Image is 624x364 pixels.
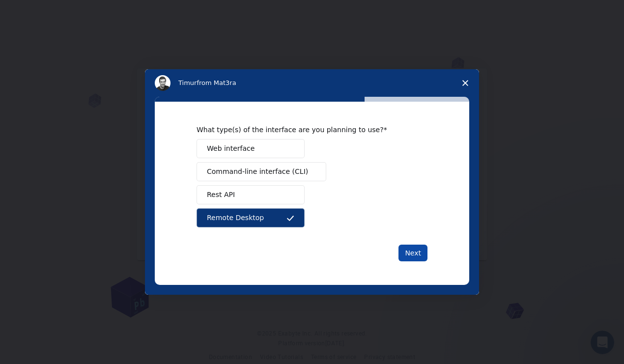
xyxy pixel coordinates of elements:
span: Rest API [207,190,235,200]
button: Command-line interface (CLI) [197,162,326,181]
button: Rest API [197,185,305,204]
span: from Mat3ra [197,79,236,86]
span: Support [21,7,56,16]
button: Next [398,245,427,261]
img: Profile image for Timur [155,75,170,91]
span: Command-line interface (CLI) [207,167,308,177]
button: Remote Desktop [197,208,305,227]
span: Timur [178,79,197,86]
span: Close survey [452,69,479,97]
button: Web interface [197,139,305,158]
span: Remote Desktop [207,213,264,223]
div: What type(s) of the interface are you planning to use? [197,125,413,134]
span: Web interface [207,143,255,154]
